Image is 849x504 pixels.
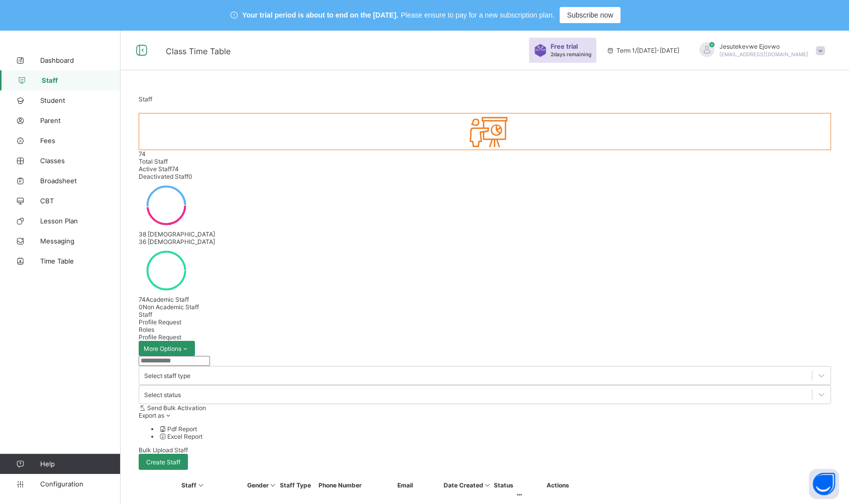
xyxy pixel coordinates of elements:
span: Free trial [551,43,586,50]
span: Roles [139,326,154,333]
span: Jesutekevwe Ejovwo [719,43,808,50]
div: JesutekevweEjovwo [689,42,830,59]
span: Profile Request [139,318,181,326]
span: Staff [139,95,152,103]
span: Help [40,460,120,468]
span: Classes [40,157,121,165]
span: Configuration [40,480,120,488]
span: 74 [172,165,179,173]
th: Actions [515,481,601,489]
th: Phone Number [313,481,368,489]
span: [EMAIL_ADDRESS][DOMAIN_NAME] [719,51,808,57]
span: Messaging [40,237,121,245]
span: Lesson Plan [40,217,121,225]
th: Email [369,481,442,489]
i: Sort in Ascending Order [269,481,277,489]
i: Sort in Ascending Order [196,481,205,489]
span: Fees [40,137,121,145]
div: Select status [144,391,181,399]
span: Staff [139,311,152,318]
span: Active Staff [139,165,172,173]
span: 74 [139,296,146,303]
span: 74 [139,150,146,158]
th: Staff [141,481,246,489]
th: Staff Type [279,481,312,489]
div: Total Staff [139,158,831,165]
span: 0 [139,303,143,311]
th: Status [493,481,514,489]
span: Profile Request [139,333,181,341]
span: Broadsheet [40,177,121,185]
span: CBT [40,197,121,205]
li: dropdown-list-item-null-0 [159,425,831,433]
img: sticker-purple.71386a28dfed39d6af7621340158ba97.svg [534,44,547,57]
th: Gender [247,481,278,489]
span: [DEMOGRAPHIC_DATA] [148,230,215,238]
span: session/term information [606,47,679,54]
span: Class Time Table [166,46,231,56]
span: Subscribe now [567,11,613,19]
span: Send Bulk Activation [147,404,206,412]
span: Deactivated Staff [139,173,188,180]
span: More Options [144,345,190,352]
span: Export as [139,412,164,419]
span: 0 [188,173,192,180]
i: Sort in Ascending Order [483,481,492,489]
div: Select staff type [144,372,190,380]
th: Date Created [443,481,492,489]
span: Dashboard [40,56,121,64]
li: dropdown-list-item-null-1 [159,433,831,440]
span: Staff [42,76,121,84]
span: 2 days remaining [551,51,591,57]
span: Academic Staff [146,296,189,303]
span: Student [40,96,121,104]
span: [DEMOGRAPHIC_DATA] [148,238,215,245]
button: Open asap [809,469,839,499]
span: 36 [139,238,146,245]
span: Create Staff [146,458,180,466]
span: Please ensure to pay for a new subscription plan. [401,11,555,19]
span: 38 [139,230,146,238]
span: Time Table [40,257,121,265]
span: Your trial period is about to end on the [DATE]. [242,11,398,19]
span: Non Academic Staff [143,303,199,311]
span: Bulk Upload Staff [139,446,188,454]
span: Parent [40,116,121,124]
